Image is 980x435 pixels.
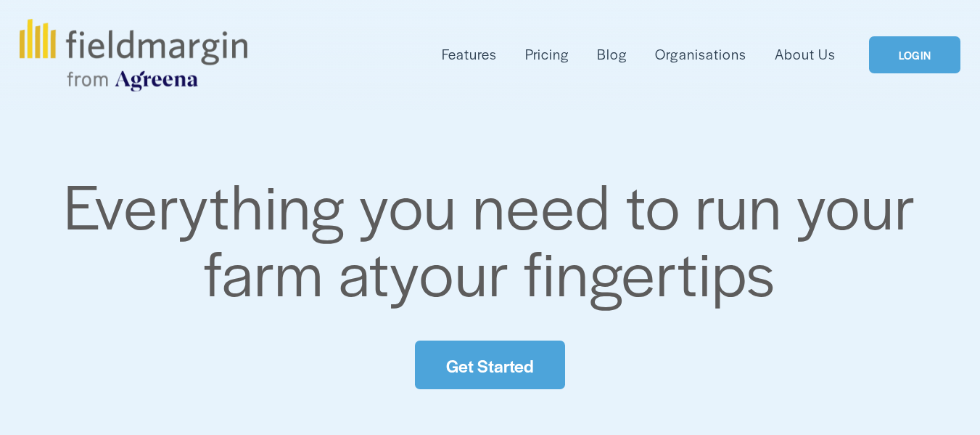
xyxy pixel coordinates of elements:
[869,36,960,73] a: LOGIN
[775,43,836,66] a: About Us
[20,19,247,92] img: fieldmargin.com
[415,341,565,389] a: Get Started
[597,43,627,66] a: Blog
[442,44,497,65] span: Features
[525,43,569,66] a: Pricing
[442,43,497,66] a: folder dropdown
[64,160,931,314] span: Everything you need to run your farm at
[390,227,776,314] span: your fingertips
[655,43,746,66] a: Organisations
